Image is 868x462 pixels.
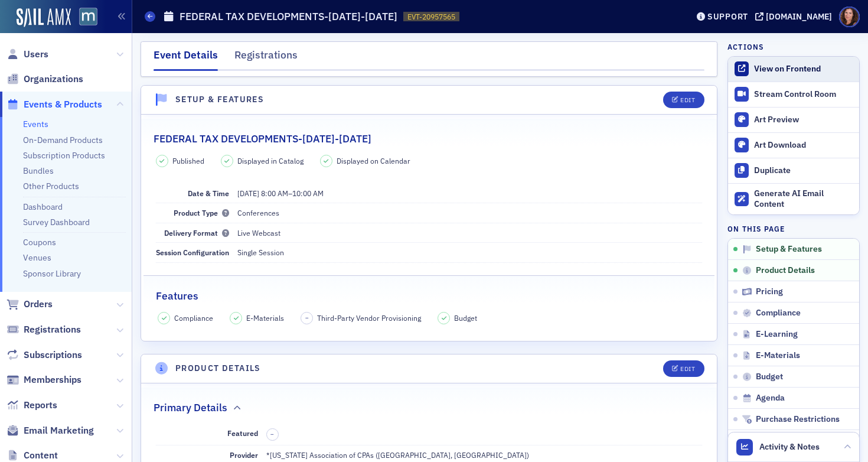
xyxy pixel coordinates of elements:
span: Budget [454,313,477,323]
span: Displayed on Calendar [337,155,410,166]
span: Profile [839,6,860,27]
span: Budget [756,372,783,382]
span: Displayed in Catalog [237,155,304,166]
span: Email Marketing [24,424,94,437]
span: Provider [230,450,258,460]
a: Content [6,449,58,462]
span: Agenda [756,393,785,404]
span: Events & Products [24,98,102,111]
span: Live Webcast [237,228,280,237]
span: – [270,430,274,438]
span: Featured [227,428,258,438]
a: Subscriptions [6,349,82,362]
a: Art Preview [728,107,859,132]
span: Subscriptions [24,349,82,362]
h2: Primary Details [154,400,227,415]
span: [DATE] [237,188,259,198]
a: View on Frontend [728,57,859,82]
span: Conferences [237,208,279,217]
span: Published [172,155,204,166]
span: Product Type [174,208,229,217]
a: Dashboard [23,201,63,212]
span: Pricing [756,287,783,297]
span: Compliance [174,313,213,323]
h2: Features [156,288,198,304]
a: Users [6,48,48,61]
div: Edit [680,97,695,103]
span: – [305,314,309,322]
a: Stream Control Room [728,82,859,107]
a: On-Demand Products [23,135,103,145]
time: 8:00 AM [261,188,288,198]
span: Delivery Format [164,228,229,237]
time: 10:00 AM [292,188,324,198]
button: Generate AI Email Content [728,183,859,215]
span: Purchase Restrictions [756,414,840,425]
span: EVT-20957565 [407,12,455,22]
div: Art Preview [754,115,853,125]
span: Memberships [24,373,81,386]
span: Single Session [237,248,284,257]
span: Date & Time [188,188,229,198]
button: Edit [663,92,704,108]
button: Edit [663,360,704,377]
a: Venues [23,252,51,263]
a: Other Products [23,181,79,191]
a: Coupons [23,237,56,248]
div: Stream Control Room [754,89,853,100]
span: – [237,188,324,198]
button: [DOMAIN_NAME] [755,12,836,21]
h4: Product Details [175,362,261,375]
a: Sponsor Library [23,268,81,279]
div: Registrations [234,47,298,69]
h1: FEDERAL TAX DEVELOPMENTS-[DATE]-[DATE] [180,9,397,24]
span: Organizations [24,73,83,86]
span: Compliance [756,308,801,318]
span: Content [24,449,58,462]
span: Users [24,48,48,61]
span: Session Configuration [156,248,229,257]
h2: FEDERAL TAX DEVELOPMENTS-[DATE]-[DATE] [154,131,371,147]
span: Reports [24,399,57,412]
span: Registrations [24,323,81,336]
span: E-Materials [756,350,800,361]
a: Registrations [6,323,81,336]
span: Product Details [756,265,815,276]
div: Event Details [154,47,218,71]
a: Subscription Products [23,150,105,161]
div: [DOMAIN_NAME] [766,11,832,22]
span: Orders [24,298,53,311]
a: Bundles [23,165,54,176]
span: *[US_STATE] Association of CPAs ([GEOGRAPHIC_DATA], [GEOGRAPHIC_DATA]) [266,450,529,460]
a: Reports [6,399,57,412]
a: Email Marketing [6,424,94,437]
h4: Setup & Features [175,93,264,106]
button: Duplicate [728,158,859,183]
a: Events [23,119,48,129]
a: Events & Products [6,98,102,111]
span: Activity & Notes [759,441,820,453]
div: View on Frontend [754,64,853,74]
img: SailAMX [17,8,71,27]
span: Third-Party Vendor Provisioning [317,313,421,323]
a: Art Download [728,132,859,158]
span: E-Materials [246,313,284,323]
a: Orders [6,298,53,311]
a: View Homepage [71,8,97,28]
div: Art Download [754,140,853,151]
a: Survey Dashboard [23,217,90,227]
div: Edit [680,366,695,372]
a: Memberships [6,373,81,386]
div: Support [707,11,748,22]
img: SailAMX [79,8,97,26]
div: Duplicate [754,165,853,176]
h4: Actions [727,41,764,52]
div: Generate AI Email Content [754,188,853,209]
span: E-Learning [756,329,798,340]
h4: On this page [727,223,860,234]
a: Organizations [6,73,83,86]
span: Setup & Features [756,244,822,255]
